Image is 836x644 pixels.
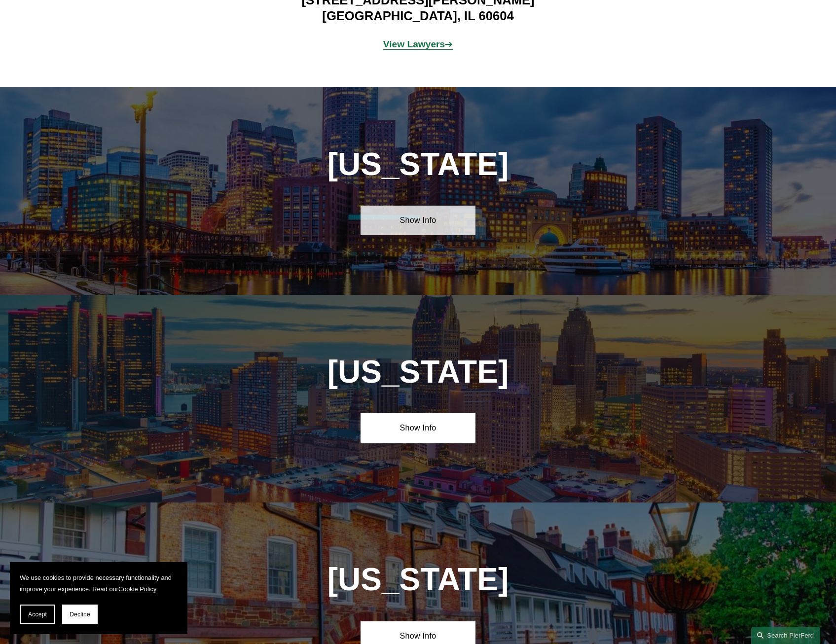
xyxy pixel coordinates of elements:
[20,605,55,624] button: Accept
[118,585,156,593] a: Cookie Policy
[62,605,98,624] button: Decline
[70,611,90,618] span: Decline
[274,146,562,182] h1: [US_STATE]
[10,562,187,634] section: Cookie banner
[751,627,820,644] a: Search this site
[383,39,453,49] a: View Lawyers➔
[361,206,475,235] a: Show Info
[274,562,562,598] h1: [US_STATE]
[383,39,453,49] span: ➔
[303,354,533,390] h1: [US_STATE]
[361,413,475,443] a: Show Info
[20,572,178,595] p: We use cookies to provide necessary functionality and improve your experience. Read our .
[28,611,47,618] span: Accept
[383,39,445,49] strong: View Lawyers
